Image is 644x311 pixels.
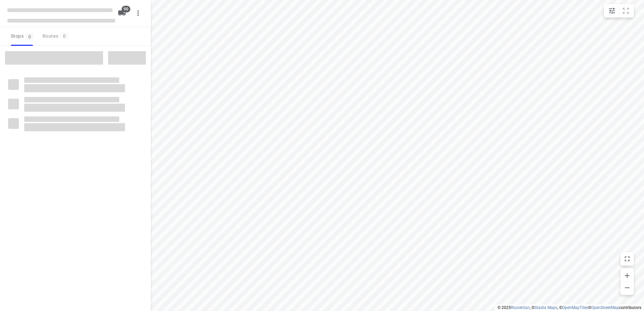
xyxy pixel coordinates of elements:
[605,4,619,18] button: Map settings
[511,305,530,310] a: Routetitan
[562,305,588,310] a: OpenMapTiles
[604,4,634,18] div: small contained button group
[497,305,641,310] li: © 2025 , © , © © contributors
[535,305,557,310] a: Stadia Maps
[591,305,619,310] a: OpenStreetMap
